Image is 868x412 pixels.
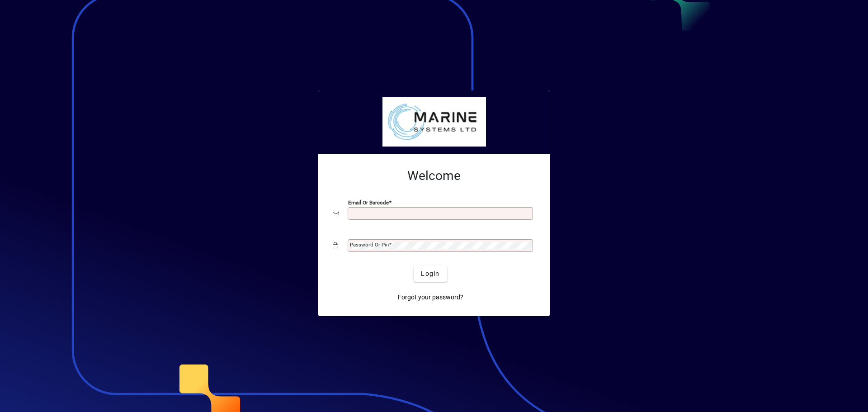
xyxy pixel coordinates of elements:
a: Forgot your password? [394,289,467,305]
button: Login [414,265,447,282]
h2: Welcome [333,168,535,184]
span: Forgot your password? [398,293,463,302]
mat-label: Email or Barcode [348,199,389,206]
mat-label: Password or Pin [350,242,389,248]
span: Login [421,269,439,279]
